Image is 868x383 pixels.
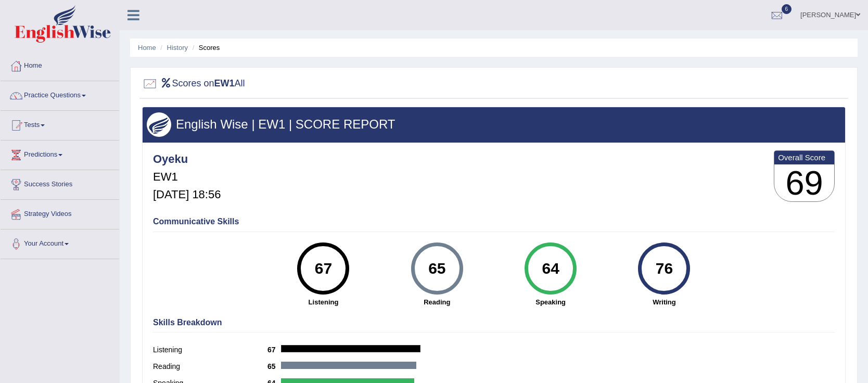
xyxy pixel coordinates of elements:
div: 64 [531,247,569,290]
span: 6 [782,4,792,14]
a: Your Account [1,229,119,256]
h2: Scores on All [142,76,245,92]
h5: EW1 [153,171,221,183]
h3: English Wise | EW1 | SCORE REPORT [147,118,841,131]
b: Overall Score [778,153,831,162]
a: Tests [1,111,119,137]
a: Practice Questions [1,81,119,107]
label: Reading [153,361,267,372]
div: 76 [645,247,683,290]
h4: Oyeku [153,153,221,165]
strong: Writing [612,297,716,307]
div: 65 [418,247,456,290]
a: Strategy Videos [1,200,119,226]
strong: Reading [386,297,489,307]
img: wings.png [147,112,171,137]
h4: Skills Breakdown [153,318,835,327]
b: 65 [267,362,281,371]
a: Home [138,44,156,52]
li: Scores [190,43,220,53]
a: History [167,44,188,52]
label: Listening [153,344,267,355]
div: 67 [304,247,342,290]
a: Predictions [1,141,119,167]
h4: Communicative Skills [153,217,835,226]
b: 67 [267,346,281,354]
h5: [DATE] 18:56 [153,188,221,201]
strong: Listening [272,297,375,307]
h3: 69 [774,164,834,202]
strong: Speaking [499,297,602,307]
b: EW1 [214,78,235,88]
a: Success Stories [1,170,119,196]
a: Home [1,52,119,78]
